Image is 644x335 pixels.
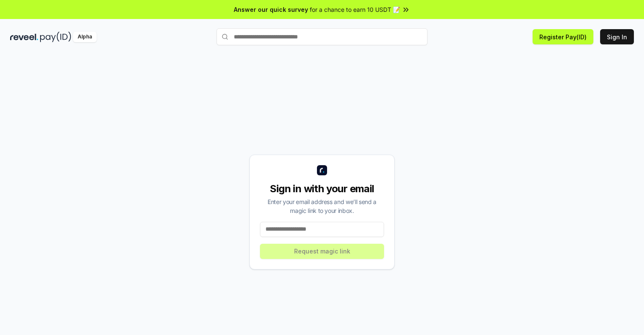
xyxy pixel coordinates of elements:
div: Enter your email address and we’ll send a magic link to your inbox. [260,197,384,215]
span: for a chance to earn 10 USDT 📝 [310,5,400,14]
img: logo_small [317,165,327,175]
img: pay_id [40,32,71,42]
span: Answer our quick survey [234,5,308,14]
img: reveel_dark [10,32,38,42]
div: Alpha [73,32,97,42]
button: Sign In [600,29,634,44]
div: Sign in with your email [260,182,384,196]
button: Register Pay(ID) [533,29,593,44]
